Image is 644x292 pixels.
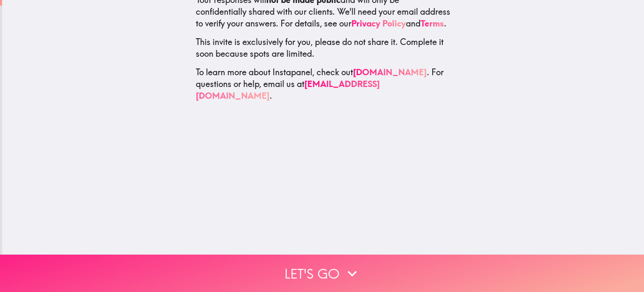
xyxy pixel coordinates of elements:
a: [EMAIL_ADDRESS][DOMAIN_NAME] [196,78,380,100]
a: [DOMAIN_NAME] [353,66,427,77]
p: To learn more about Instapanel, check out . For questions or help, email us at . [196,66,451,101]
a: Terms [421,18,444,28]
p: This invite is exclusively for you, please do not share it. Complete it soon because spots are li... [196,36,451,59]
a: Privacy Policy [351,18,406,28]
